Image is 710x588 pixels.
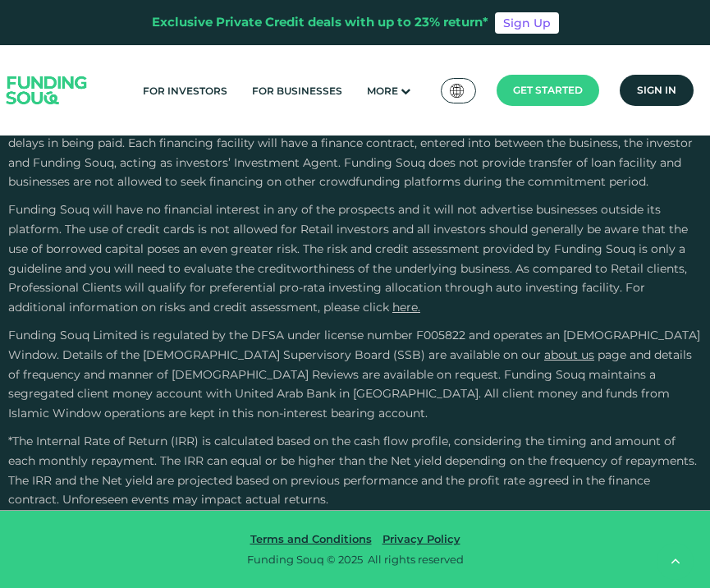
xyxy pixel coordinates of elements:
a: For Businesses [248,77,346,104]
span: More [367,85,398,97]
a: About Us [544,347,594,362]
a: Terms and Conditions [246,532,376,545]
div: Exclusive Private Credit deals with up to 23% return* [152,13,488,32]
a: Sign in [620,75,694,106]
span: Get started [513,84,583,96]
span: page [598,347,626,362]
a: Privacy Policy [378,532,465,545]
span: Funding Souq will have no financial interest in any of the prospects and it will not advertise bu... [8,202,688,315]
span: Sign in [637,84,676,96]
p: *The Internal Rate of Return (IRR) is calculated based on the cash flow profile, considering the ... [8,432,702,510]
p: Business financing exposes your capital to risks, particularly in case of early-stage businesses.... [8,94,702,192]
img: SA Flag [450,84,465,98]
button: back [657,543,694,580]
span: 2025 [338,553,363,566]
span: Funding Souq © [247,553,336,566]
span: All rights reserved [368,553,464,566]
span: Funding Souq Limited is regulated by the DFSA under license number F005822 and operates an [DEMOG... [8,328,700,362]
a: Sign Up [495,12,559,34]
a: For Investors [139,77,231,104]
a: here. [392,300,420,315]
